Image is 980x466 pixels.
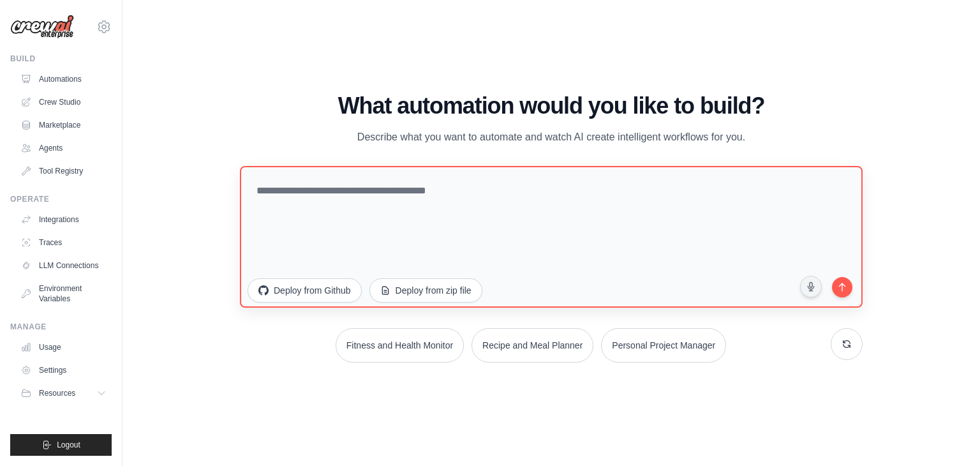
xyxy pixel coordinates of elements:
div: Widget de chat [916,405,980,466]
button: Deploy from Github [248,278,362,303]
a: Integrations [15,209,112,230]
p: Describe what you want to automate and watch AI create intelligent workflows for you. [337,129,766,146]
a: Tool Registry [15,161,112,181]
button: Logout [10,434,112,456]
a: Crew Studio [15,92,112,112]
span: Logout [57,440,80,450]
img: Logo [10,15,74,39]
button: Recipe and Meal Planner [471,328,593,363]
button: Fitness and Health Monitor [336,328,464,363]
a: Settings [15,360,112,380]
div: Operate [10,194,112,204]
a: LLM Connections [15,255,112,276]
a: Traces [15,232,112,253]
a: Automations [15,69,112,89]
a: Agents [15,138,112,158]
button: Resources [15,383,112,403]
span: Resources [39,388,75,398]
a: Usage [15,337,112,357]
iframe: Chat Widget [916,405,980,466]
button: Personal Project Manager [601,328,726,363]
div: Manage [10,322,112,332]
a: Environment Variables [15,278,112,309]
h1: What automation would you like to build? [240,93,863,119]
a: Marketplace [15,115,112,135]
button: Deploy from zip file [369,278,482,303]
div: Build [10,54,112,64]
